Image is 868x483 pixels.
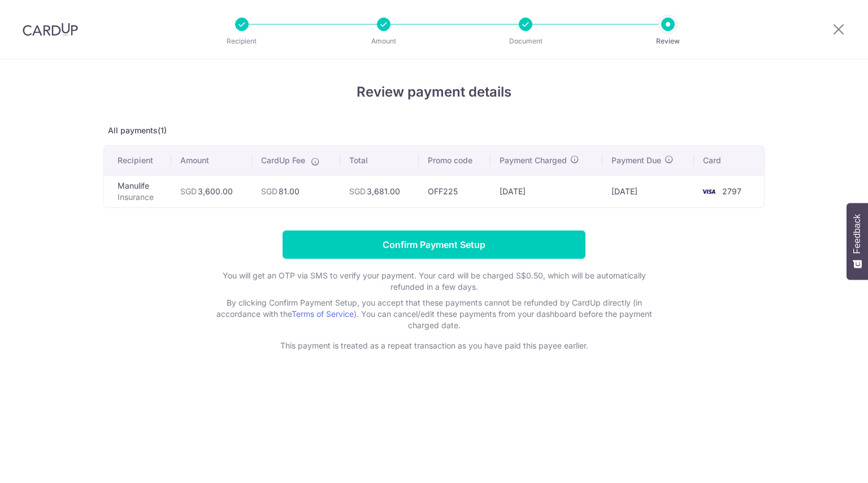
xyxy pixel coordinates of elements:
th: Promo code [419,146,491,175]
span: SGD [261,186,277,196]
img: <span class="translation_missing" title="translation missing: en.account_steps.new_confirm_form.b... [697,185,720,198]
span: SGD [349,186,366,196]
span: SGD [180,186,197,196]
span: Payment Charged [500,155,567,166]
p: Review [626,36,710,47]
th: Amount [171,146,252,175]
th: Card [694,146,764,175]
td: 3,681.00 [340,175,419,207]
span: 2797 [722,186,741,196]
th: Total [340,146,419,175]
iframe: Opens a widget where you can find more information [796,449,857,477]
td: OFF225 [419,175,491,207]
td: [DATE] [491,175,602,207]
button: Feedback - Show survey [847,203,868,280]
p: Recipient [200,36,284,47]
img: CardUp [23,23,78,36]
td: 81.00 [252,175,340,207]
th: Recipient [104,146,171,175]
p: This payment is treated as a repeat transaction as you have paid this payee earlier. [208,340,660,351]
p: Document [484,36,567,47]
td: 3,600.00 [171,175,252,207]
p: All payments(1) [103,125,765,136]
a: Terms of Service [292,309,354,319]
td: [DATE] [602,175,694,207]
td: Manulife [104,175,171,207]
p: By clicking Confirm Payment Setup, you accept that these payments cannot be refunded by CardUp di... [208,297,660,331]
p: You will get an OTP via SMS to verify your payment. Your card will be charged S$0.50, which will ... [208,270,660,293]
input: Confirm Payment Setup [283,230,585,259]
p: Amount [342,36,426,47]
h4: Review payment details [103,82,765,102]
span: Feedback [852,214,862,254]
span: CardUp Fee [261,155,305,166]
span: Payment Due [611,155,661,166]
p: Insurance [118,192,162,203]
